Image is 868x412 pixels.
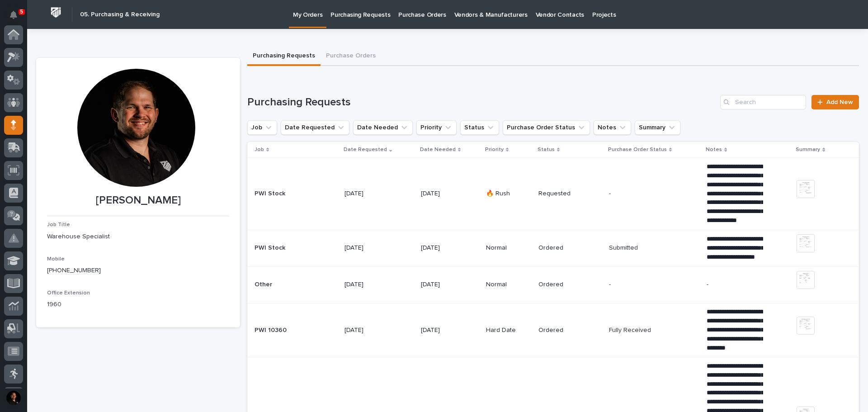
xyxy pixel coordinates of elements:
[255,242,287,252] p: PWI Stock
[421,190,477,198] p: [DATE]
[486,244,531,252] p: Normal
[706,145,722,155] p: Notes
[635,120,680,135] button: Summary
[608,145,667,155] p: Purchase Order Status
[11,11,23,25] div: Notifications5
[344,190,401,198] p: [DATE]
[486,281,531,289] p: Normal
[247,303,859,357] tr: PWI 10360PWI 10360 [DATE][DATE]Hard DateOrderedFully ReceivedFully Received **** **** **** **** *...
[47,300,229,309] p: 1960
[20,9,23,15] p: 5
[4,5,23,24] button: Notifications
[344,327,401,334] p: [DATE]
[486,190,531,198] p: 🔥 Rush
[344,244,401,252] p: [DATE]
[826,99,853,105] span: Add New
[247,120,277,135] button: Job
[538,190,595,198] p: Requested
[421,281,477,289] p: [DATE]
[538,281,595,289] p: Ordered
[460,120,499,135] button: Status
[47,194,229,207] p: [PERSON_NAME]
[344,145,387,155] p: Date Requested
[247,96,717,109] h1: Purchasing Requests
[47,290,90,296] span: Office Extension
[609,325,653,334] p: Fully Received
[255,279,274,289] p: Other
[485,145,504,155] p: Priority
[255,145,264,155] p: Job
[538,244,595,252] p: Ordered
[707,281,763,289] p: -
[503,120,590,135] button: Purchase Order Status
[811,95,859,109] a: Add New
[247,266,859,303] tr: OtherOther [DATE][DATE]NormalOrdered-- -
[594,120,631,135] button: Notes
[255,188,287,198] p: PWI Stock
[255,325,288,334] p: PWI 10360
[538,327,595,334] p: Ordered
[609,242,640,252] p: Submitted
[47,256,65,262] span: Mobile
[80,11,160,19] h2: 05. Purchasing & Receiving
[47,267,101,274] a: [PHONE_NUMBER]
[609,188,613,198] p: -
[247,47,321,66] button: Purchasing Requests
[420,145,456,155] p: Date Needed
[609,279,613,289] p: -
[796,145,820,155] p: Summary
[416,120,457,135] button: Priority
[47,222,70,227] span: Job Title
[486,327,531,334] p: Hard Date
[538,145,555,155] p: Status
[720,95,806,109] input: Search
[281,120,349,135] button: Date Requested
[4,388,23,407] button: users-avatar
[353,120,413,135] button: Date Needed
[321,47,381,66] button: Purchase Orders
[421,327,477,334] p: [DATE]
[47,232,229,242] p: Warehouse Specialist
[421,244,477,252] p: [DATE]
[344,281,401,289] p: [DATE]
[47,4,64,21] img: Workspace Logo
